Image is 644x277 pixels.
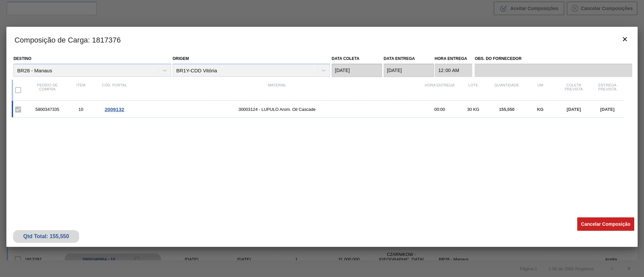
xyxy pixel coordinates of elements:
div: Pedido de compra [31,83,64,97]
div: Ir para o Pedido [98,107,131,112]
label: Hora Entrega [435,54,473,64]
label: Obs. do Fornecedor [475,54,632,64]
div: 5800347335 [31,107,64,112]
h3: Composição de Carga : 1817376 [6,27,638,52]
label: Destino [13,56,31,61]
span: 2009132 [105,107,124,112]
span: [DATE] [567,107,581,112]
div: 00:00 [423,107,457,112]
div: Cód. Portal [98,83,131,97]
div: Material [131,83,423,97]
span: KG [537,107,543,112]
span: [DATE] [600,107,614,112]
input: dd/mm/yyyy [384,64,434,77]
label: Data coleta [332,56,360,61]
div: Item [64,83,98,97]
input: dd/mm/yyyy [332,64,382,77]
div: Coleta Prevista [557,83,591,97]
label: Origem [173,56,189,61]
div: UM [524,83,557,97]
div: Lote [457,83,490,97]
div: Hora Entrega [423,83,457,97]
span: 30003124 - LUPULO Arom. Oil Cascade [131,107,423,112]
label: Data entrega [384,56,415,61]
div: 10 [64,107,98,112]
div: Qtd Total: 155,550 [18,233,74,239]
div: 30 KG [457,107,490,112]
div: Quantidade [490,83,524,97]
div: Entrega Prevista [591,83,624,97]
button: Cancelar Composição [577,217,634,231]
span: 155,550 [499,107,515,112]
